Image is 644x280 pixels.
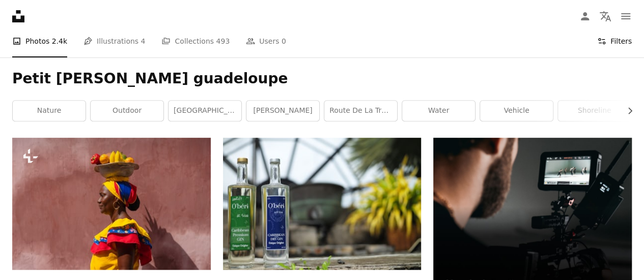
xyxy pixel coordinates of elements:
[12,10,24,22] a: Home — Unsplash
[216,36,230,47] span: 493
[246,25,286,57] a: Users 0
[13,101,86,121] a: nature
[480,101,553,121] a: vehicle
[597,25,632,57] button: Filters
[575,6,595,26] a: Log in / Sign up
[169,101,241,121] a: [GEOGRAPHIC_DATA]
[324,101,397,121] a: route de la traversee
[558,101,631,121] a: shoreline
[12,70,632,88] h1: Petit [PERSON_NAME] guadeloupe
[246,101,319,121] a: [PERSON_NAME]
[595,6,615,26] button: Language
[12,138,211,270] img: A woman carrying a tray of fruit on her head
[91,101,163,121] a: outdoor
[141,36,146,47] span: 4
[223,199,422,208] a: blue and white labeled bottle
[402,101,475,121] a: water
[161,25,230,57] a: Collections 493
[83,25,145,57] a: Illustrations 4
[621,101,632,121] button: scroll list to the right
[615,6,636,26] button: Menu
[12,199,211,208] a: A woman carrying a tray of fruit on her head
[282,36,286,47] span: 0
[223,138,422,270] img: blue and white labeled bottle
